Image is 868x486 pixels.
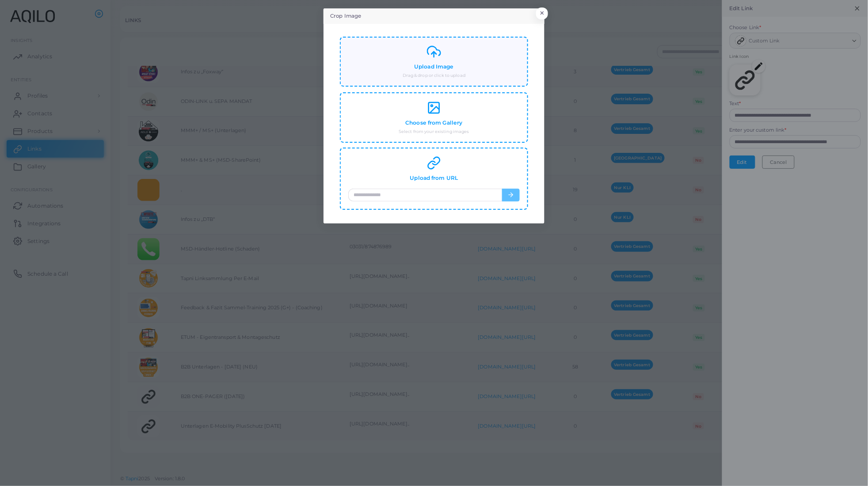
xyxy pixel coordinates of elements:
button: Close [536,8,548,19]
h4: Upload Image [414,64,453,70]
h4: Upload from URL [410,175,458,182]
small: Drag & drop or click to upload [403,72,465,79]
small: Select from your existing images [399,129,469,135]
h5: Crop Image [330,12,361,20]
h4: Choose from Gallery [405,120,462,126]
